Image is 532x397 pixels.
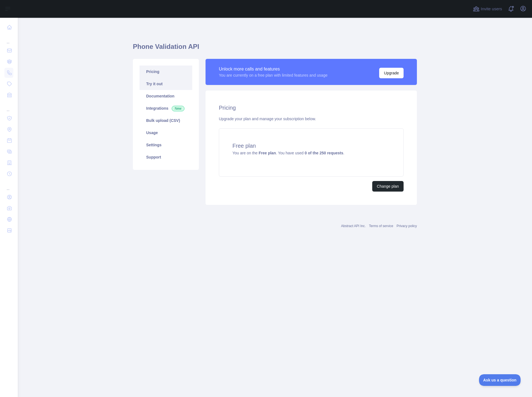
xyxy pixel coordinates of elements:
[140,127,192,139] a: Usage
[232,142,390,150] h4: Free plan
[379,68,404,78] button: Upgrade
[479,374,521,386] iframe: Toggle Customer Support
[140,90,192,102] a: Documentation
[219,72,328,78] div: You are currently on a free plan with limited features and usage
[219,116,404,122] div: Upgrade your plan and manage your subscription below.
[4,33,13,44] div: ...
[140,151,192,163] a: Support
[140,102,192,114] a: Integrations New
[4,101,13,112] div: ...
[219,104,404,112] h2: Pricing
[481,6,502,12] span: Invite users
[140,139,192,151] a: Settings
[232,151,344,155] span: You are on the . You have used .
[305,151,343,155] strong: 0 of the 250 requests
[140,114,192,127] a: Bulk upload (CSV)
[172,106,184,111] span: New
[372,181,404,192] button: Change plan
[341,224,366,228] a: Abstract API Inc.
[140,66,192,78] a: Pricing
[369,224,393,228] a: Terms of service
[219,66,328,72] div: Unlock more calls and features
[4,180,13,191] div: ...
[133,42,417,56] h1: Phone Validation API
[472,4,503,13] button: Invite users
[397,224,417,228] a: Privacy policy
[140,78,192,90] a: Try it out
[259,151,276,155] strong: Free plan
